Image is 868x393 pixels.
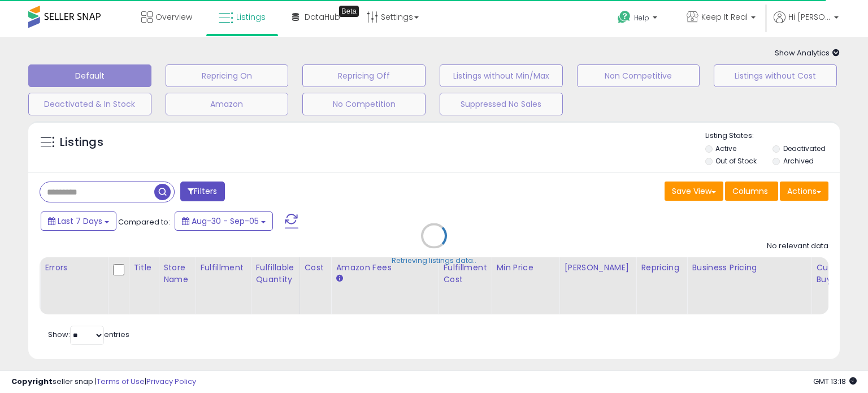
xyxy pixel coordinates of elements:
[28,64,151,87] button: Default
[302,64,426,87] button: Repricing Off
[440,64,563,87] button: Listings without Min/Max
[339,6,359,17] div: Tooltip anchor
[155,11,192,23] span: Overview
[714,64,837,87] button: Listings without Cost
[28,93,151,115] button: Deactivated & In Stock
[788,11,831,23] span: Hi [PERSON_NAME]
[813,376,857,387] span: 2025-09-13 13:18 GMT
[701,11,748,23] span: Keep It Real
[617,10,631,24] i: Get Help
[236,11,266,23] span: Listings
[302,93,426,115] button: No Competition
[11,377,196,387] div: seller snap | |
[146,376,196,387] a: Privacy Policy
[166,64,289,87] button: Repricing On
[774,11,839,37] a: Hi [PERSON_NAME]
[97,376,145,387] a: Terms of Use
[634,13,649,23] span: Help
[440,93,563,115] button: Suppressed No Sales
[305,11,340,23] span: DataHub
[609,2,669,37] a: Help
[166,93,289,115] button: Amazon
[11,376,53,387] strong: Copyright
[392,256,476,266] div: Retrieving listings data..
[775,47,840,58] span: Show Analytics
[577,64,700,87] button: Non Competitive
